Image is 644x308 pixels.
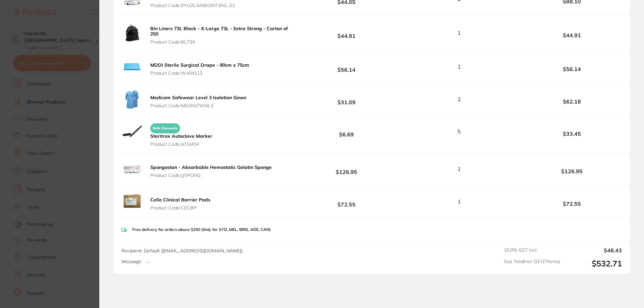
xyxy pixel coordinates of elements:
[297,26,396,39] b: $44.91
[504,247,560,253] span: 10.0 % GST Incl.
[458,198,461,204] span: 1
[150,70,249,76] span: Product Code: W444113
[297,125,396,138] b: $6.69
[121,191,143,212] img: eGpwcG1mbA
[132,227,271,232] p: Free delivery for orders above $250 (Only for SYD, MEL, BRIS, ADE, CAN)
[121,56,143,77] img: Ynk5Y2l4aw
[522,32,622,38] b: $44.91
[121,121,143,142] img: cXk1ZGE4OQ
[121,248,243,254] span: Recipient: Default ( [EMAIL_ADDRESS][DOMAIN_NAME] )
[150,205,210,210] span: Product Code: CECBP
[458,128,461,134] span: 5
[148,164,274,178] button: Spongostan - Absorbable Hemostatic Gelatin Sponge Product Code:JJSPONG
[121,88,143,110] img: MTMwMnJlag
[147,259,150,265] p: -
[522,168,622,174] b: $126.95
[522,131,622,137] b: $33.45
[150,3,235,8] span: Product Code: XYLOCAINEOINT35G_S2
[297,195,396,208] b: $72.55
[150,133,212,139] b: Steritrax Autoclave Marker
[458,30,461,36] span: 1
[150,141,212,147] span: Product Code: ATSM04
[148,95,248,109] button: Medicom Safewear Level 3 Isolation Gown Product Code:MEDIGOWNL3
[150,62,249,68] b: MDDI Sterile Surgical Drape - 90cm x 75cm
[150,164,272,170] b: Spongostan - Absorbable Hemostatic Gelatin Sponge
[297,163,396,175] b: $126.95
[148,120,214,147] button: Bulk Discounts Steritrax Autoclave Marker Product Code:ATSM04
[504,259,560,268] span: Sub Total Incl. GST ( 7 Items)
[121,259,142,264] label: Message:
[121,22,143,44] img: Nnpncjk2bw
[522,66,622,72] b: $56.14
[566,247,622,253] output: $48.43
[150,39,294,45] span: Product Code: BL73X
[121,158,143,180] img: Y2UzNDBubw
[522,99,622,105] b: $62.18
[150,95,246,101] b: Medicom Safewear Level 3 Isolation Gown
[150,25,288,37] b: Bin Liners 73L Black - X-Large 73L - Extra Strong - Carton of 250
[458,96,461,102] span: 2
[297,61,396,73] b: $56.14
[297,93,396,106] b: $31.09
[150,103,246,108] span: Product Code: MEDIGOWNL3
[566,259,622,268] output: $532.71
[150,173,272,178] span: Product Code: JJSPONG
[458,166,461,172] span: 1
[458,64,461,70] span: 1
[148,62,251,76] button: MDDI Sterile Surgical Drape - 90cm x 75cm Product Code:W444113
[148,197,212,211] button: Cello Clinical Barrier Pads Product Code:CECBP
[150,197,210,203] b: Cello Clinical Barrier Pads
[148,25,297,45] button: Bin Liners 73L Black - X-Large 73L - Extra Strong - Carton of 250 Product Code:BL73X
[150,123,180,133] span: Bulk Discounts
[522,201,622,207] b: $72.55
